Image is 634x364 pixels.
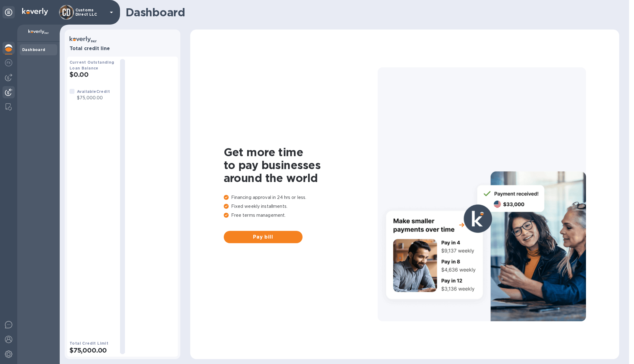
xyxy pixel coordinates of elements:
[224,231,303,243] button: Pay bill
[224,212,378,219] p: Free terms management.
[224,146,378,184] h1: Get more time to pay businesses around the world
[77,95,110,101] p: $75,000.00
[70,71,115,78] h2: $0.00
[70,341,108,346] b: Total Credit Limit
[70,46,175,52] h3: Total credit line
[70,346,115,354] h2: $75,000.00
[22,47,46,52] b: Dashboard
[75,8,106,17] p: Customs Direct LLC
[22,8,48,15] img: Logo
[70,60,114,70] b: Current Outstanding Loan Balance
[224,194,378,201] p: Financing approval in 24 hrs or less.
[2,6,15,18] div: Unpin categories
[229,233,298,241] span: Pay bill
[5,59,12,66] img: Foreign exchange
[224,203,378,210] p: Fixed weekly installments.
[126,6,616,19] h1: Dashboard
[77,89,110,94] b: Available Credit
